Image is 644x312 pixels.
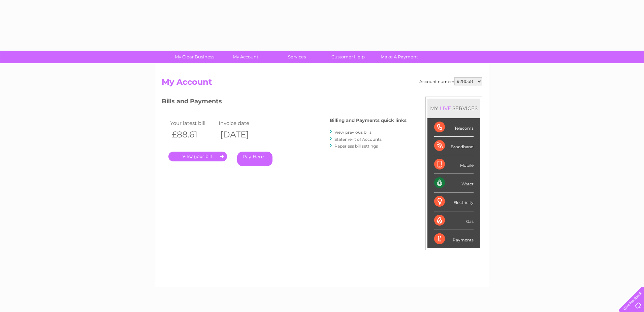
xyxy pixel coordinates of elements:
[419,77,482,85] div: Account number
[162,97,407,108] h3: Bills and Payments
[438,105,452,111] div: LIVE
[167,51,222,63] a: My Clear Business
[372,51,427,63] a: Make A Payment
[320,51,376,63] a: Customer Help
[434,192,474,211] div: Electricity
[237,152,272,166] a: Pay Here
[330,118,407,123] h4: Billing and Payments quick links
[217,128,265,141] th: [DATE]
[217,119,265,128] td: Invoice date
[434,137,474,155] div: Broadband
[334,130,372,135] a: View previous bills
[434,211,474,230] div: Gas
[334,144,378,149] a: Paperless bill settings
[434,230,474,248] div: Payments
[434,118,474,137] div: Telecoms
[168,128,217,141] th: £88.61
[168,152,227,161] a: .
[434,174,474,192] div: Water
[334,137,382,142] a: Statement of Accounts
[434,155,474,174] div: Mobile
[162,77,482,90] h2: My Account
[427,99,480,118] div: MY SERVICES
[269,51,325,63] a: Services
[168,119,217,128] td: Your latest bill
[218,51,273,63] a: My Account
